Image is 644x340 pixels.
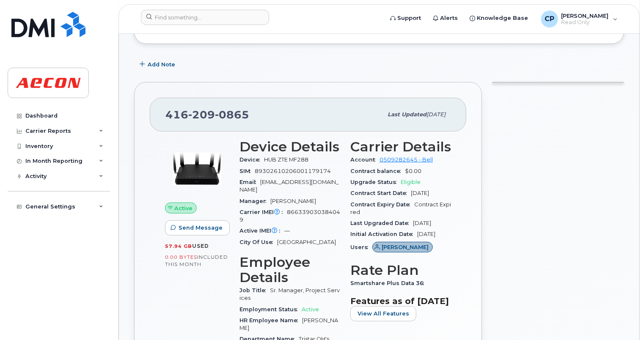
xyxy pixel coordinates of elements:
[175,204,193,212] span: Active
[350,168,405,174] span: Contract balance
[239,209,287,215] span: Carrier IMEI
[350,296,451,306] h3: Features as of [DATE]
[239,287,340,301] span: Sr. Manager, Project Services
[440,14,458,22] span: Alerts
[427,111,446,118] span: [DATE]
[270,198,316,204] span: [PERSON_NAME]
[239,156,264,163] span: Device
[172,143,223,194] img: image20231002-3703462-12c0cmw.jpeg
[350,179,401,185] span: Upgrade Status
[350,220,413,226] span: Last Upgraded Date
[179,224,223,232] span: Send Message
[411,190,429,196] span: [DATE]
[401,179,421,185] span: Eligible
[398,14,421,22] span: Support
[192,243,209,249] span: used
[188,108,215,121] span: 209
[350,139,451,154] h3: Carrier Details
[165,243,192,249] span: 57.94 GB
[388,111,427,118] span: Last updated
[358,310,409,318] span: View All Features
[165,254,228,268] span: included this month
[350,190,411,196] span: Contract Start Date
[239,239,277,245] span: City Of Use
[284,228,290,234] span: —
[535,11,624,27] div: Christina Perioris
[255,168,331,174] span: 89302610206001179174
[264,156,308,163] span: HUB ZTE MF288
[561,19,609,26] span: Read Only
[477,14,528,22] span: Knowledge Base
[239,228,284,234] span: Active IMEI
[239,287,270,293] span: Job Title
[215,108,249,121] span: 0865
[141,10,269,25] input: Find something...
[239,168,255,174] span: SIM
[350,201,451,215] span: Contract Expired
[385,10,427,27] a: Support
[239,306,302,313] span: Employment Status
[165,108,249,121] span: 416
[239,255,340,285] h3: Employee Details
[350,231,417,237] span: Initial Activation Date
[148,60,175,69] span: Add Note
[239,198,270,204] span: Manager
[372,244,433,250] a: [PERSON_NAME]
[413,220,431,226] span: [DATE]
[405,168,421,174] span: $0.00
[277,239,336,245] span: [GEOGRAPHIC_DATA]
[165,220,230,236] button: Send Message
[239,139,340,154] h3: Device Details
[239,317,302,324] span: HR Employee Name
[427,10,464,27] a: Alerts
[350,280,428,286] span: Smartshare Plus Data 36
[417,231,435,237] span: [DATE]
[239,179,260,185] span: Email
[382,243,429,251] span: [PERSON_NAME]
[302,306,319,313] span: Active
[545,14,554,24] span: CP
[239,179,339,193] span: [EMAIL_ADDRESS][DOMAIN_NAME]
[350,263,451,278] h3: Rate Plan
[350,156,380,163] span: Account
[464,10,534,27] a: Knowledge Base
[350,306,416,321] button: View All Features
[134,57,182,72] button: Add Note
[350,201,414,208] span: Contract Expiry Date
[380,156,433,163] a: 0509282645 - Bell
[239,209,340,223] span: 866339030384049
[350,244,372,250] span: Users
[561,12,609,19] span: [PERSON_NAME]
[165,254,197,260] span: 0.00 Bytes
